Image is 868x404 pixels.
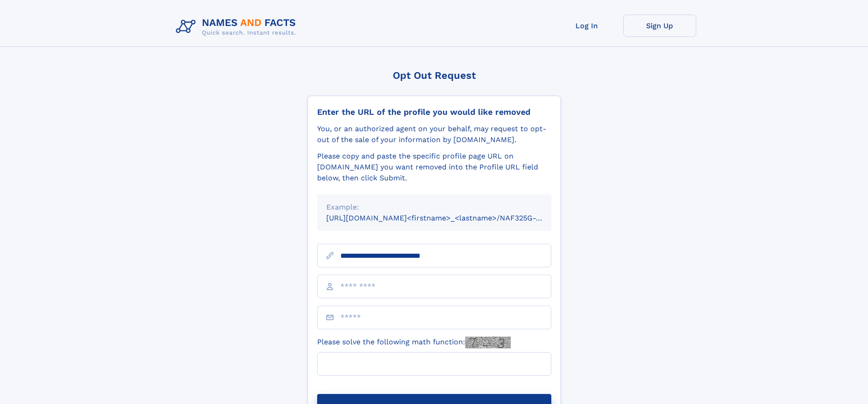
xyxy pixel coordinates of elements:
small: [URL][DOMAIN_NAME]<firstname>_<lastname>/NAF325G-xxxxxxxx [326,214,569,222]
div: Enter the URL of the profile you would like removed [317,107,551,117]
div: Example: [326,202,542,213]
div: You, or an authorized agent on your behalf, may request to opt-out of the sale of your informatio... [317,123,551,145]
div: Please copy and paste the specific profile page URL on [DOMAIN_NAME] you want removed into the Pr... [317,151,551,184]
label: Please solve the following math function: [317,337,511,348]
a: Log In [550,15,623,37]
img: Logo Names and Facts [172,15,303,39]
div: Opt Out Request [308,70,561,81]
a: Sign Up [623,15,696,37]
